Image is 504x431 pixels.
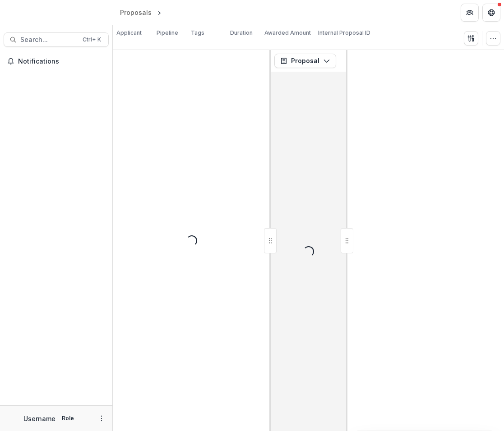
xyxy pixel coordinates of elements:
button: More [96,413,107,424]
button: Proposal [274,54,336,68]
button: Get Help [482,4,500,22]
button: Partners [461,4,479,22]
p: Awarded Amount [264,29,311,37]
p: Internal Proposal ID [318,29,370,37]
span: Search... [20,36,77,44]
div: Proposals [120,8,152,17]
p: Applicant [116,29,142,37]
span: Notifications [18,58,105,65]
p: Tags [191,29,204,37]
p: Duration [230,29,253,37]
p: Username [23,414,55,423]
div: Ctrl + K [81,35,103,45]
nav: breadcrumb [116,6,202,19]
a: Proposals [116,6,155,19]
button: Notifications [4,54,109,69]
button: Search... [4,32,109,47]
p: Role [59,414,77,422]
p: Pipeline [157,29,178,37]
